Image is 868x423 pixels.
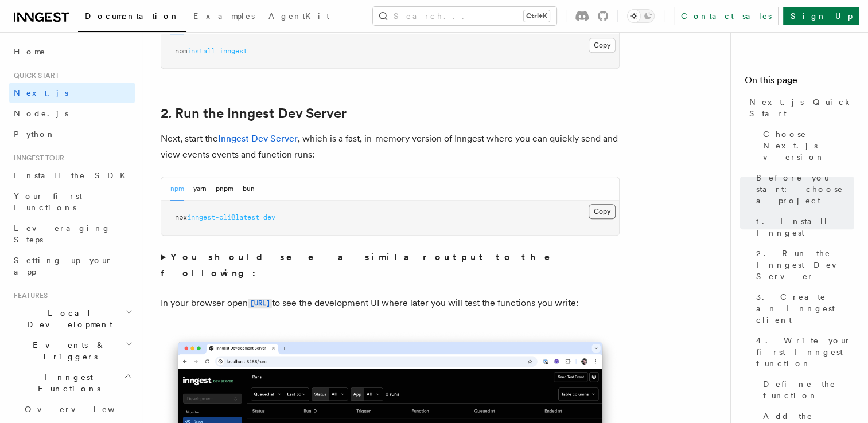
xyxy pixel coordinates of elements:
[161,131,620,163] p: Next, start the , which is a fast, in-memory version of Inngest where you can quickly send and vi...
[20,399,135,420] a: Overview
[9,124,135,144] a: Python
[756,216,854,238] span: 1. Install Inngest
[263,213,275,221] span: dev
[14,256,112,276] span: Setting up your app
[589,204,616,219] button: Copy
[9,154,64,163] span: Inngest tour
[262,3,336,31] a: AgentKit
[161,249,620,281] summary: You should see a similar output to the following:
[749,96,854,119] span: Next.js Quick Start
[752,330,854,374] a: 4. Write your first Inngest function
[9,250,135,282] a: Setting up your app
[9,186,135,218] a: Your first Functions
[218,133,298,144] a: Inngest Dev Server
[524,10,550,22] kbd: Ctrl+K
[219,47,247,55] span: inngest
[373,7,556,25] button: Search...Ctrl+K
[187,47,215,55] span: install
[85,11,180,21] span: Documentation
[756,172,854,206] span: Before you start: choose a project
[627,9,655,23] button: Toggle dark mode
[78,3,186,32] a: Documentation
[243,177,255,201] button: bun
[9,371,124,394] span: Inngest Functions
[763,378,854,401] span: Define the function
[9,303,135,335] button: Local Development
[9,71,59,80] span: Quick start
[186,3,262,31] a: Examples
[248,297,272,308] a: [URL]
[756,291,854,326] span: 3. Create an Inngest client
[14,46,46,57] span: Home
[161,252,566,279] strong: You should see a similar output to the following:
[752,243,854,287] a: 2. Run the Inngest Dev Server
[9,165,135,186] a: Install the SDK
[9,83,135,103] a: Next.js
[268,11,329,21] span: AgentKit
[9,41,135,62] a: Home
[674,7,779,25] a: Contact sales
[745,92,854,124] a: Next.js Quick Start
[14,191,82,212] span: Your first Functions
[758,374,854,406] a: Define the function
[752,167,854,211] a: Before you start: choose a project
[175,47,187,55] span: npm
[9,307,125,330] span: Local Development
[14,171,133,180] span: Install the SDK
[248,299,272,308] code: [URL]
[161,295,620,312] p: In your browser open to see the development UI where later you will test the functions you write:
[175,213,187,221] span: npx
[14,88,68,97] span: Next.js
[187,213,259,221] span: inngest-cli@latest
[14,109,68,118] span: Node.js
[170,177,184,201] button: npm
[758,124,854,167] a: Choose Next.js version
[9,103,135,124] a: Node.js
[9,339,125,362] span: Events & Triggers
[9,218,135,250] a: Leveraging Steps
[745,73,854,92] h4: On this page
[161,105,347,122] a: 2. Run the Inngest Dev Server
[25,405,143,414] span: Overview
[783,7,859,25] a: Sign Up
[9,335,135,367] button: Events & Triggers
[9,291,48,300] span: Features
[752,211,854,243] a: 1. Install Inngest
[756,335,854,369] span: 4. Write your first Inngest function
[14,224,111,244] span: Leveraging Steps
[9,367,135,399] button: Inngest Functions
[589,38,616,53] button: Copy
[752,287,854,330] a: 3. Create an Inngest client
[14,130,56,139] span: Python
[763,128,854,163] span: Choose Next.js version
[756,248,854,282] span: 2. Run the Inngest Dev Server
[193,177,207,201] button: yarn
[216,177,233,201] button: pnpm
[193,11,255,21] span: Examples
